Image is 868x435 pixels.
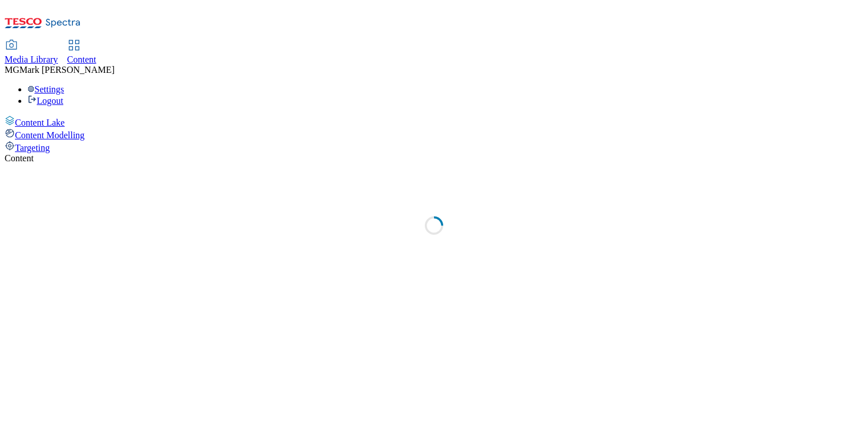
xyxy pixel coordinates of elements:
[28,84,64,94] a: Settings
[67,55,96,64] span: Content
[15,143,50,153] span: Targeting
[15,118,65,127] span: Content Lake
[28,96,63,106] a: Logout
[5,65,20,75] span: MG
[5,153,863,164] div: Content
[5,128,863,141] a: Content Modelling
[5,115,863,128] a: Content Lake
[20,65,115,75] span: Mark [PERSON_NAME]
[15,130,84,140] span: Content Modelling
[5,141,863,153] a: Targeting
[5,55,58,64] span: Media Library
[67,41,96,65] a: Content
[5,41,58,65] a: Media Library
